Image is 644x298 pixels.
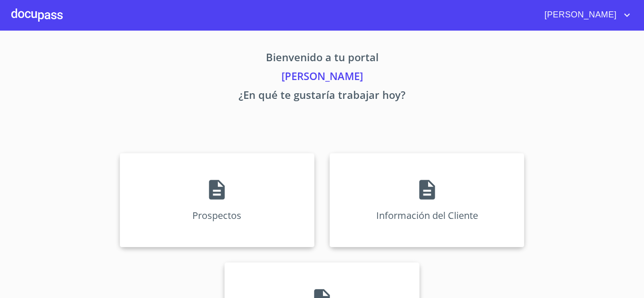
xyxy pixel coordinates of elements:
[32,68,612,87] p: [PERSON_NAME]
[32,87,612,106] p: ¿En qué te gustaría trabajar hoy?
[32,49,612,68] p: Bienvenido a tu portal
[537,8,633,23] button: account of current user
[537,8,621,23] span: [PERSON_NAME]
[376,209,478,222] p: Información del Cliente
[192,209,241,222] p: Prospectos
